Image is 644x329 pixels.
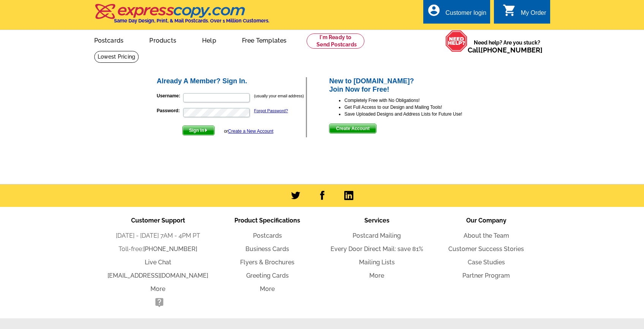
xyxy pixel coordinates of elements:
[143,245,197,253] a: [PHONE_NUMBER]
[94,9,269,24] a: Same Day Design, Print, & Mail Postcards. Over 1 Million Customers.
[182,126,215,135] button: Sign In
[157,92,182,99] label: Username:
[503,8,546,18] a: shopping_cart My Order
[114,18,269,24] h4: Same Day Design, Print, & Mail Postcards. Over 1 Million Customers.
[108,272,208,279] a: [EMAIL_ADDRESS][DOMAIN_NAME]
[344,111,488,118] li: Save Uploaded Designs and Address Lists for Future Use!
[503,3,516,17] i: shopping_cart
[359,259,395,266] a: Mailing Lists
[240,259,294,266] a: Flyers & Brochures
[464,232,509,239] a: About the Team
[353,232,401,239] a: Postcard Mailing
[445,10,486,20] div: Customer login
[157,77,306,86] h2: Already A Member? Sign In.
[369,272,384,279] a: More
[344,97,488,104] li: Completely Free with No Obligations!
[329,124,376,133] span: Create Account
[157,107,182,114] label: Password:
[468,39,546,54] span: Need help? Are you stuck?
[427,8,486,18] a: account_circle Customer login
[329,124,376,134] button: Create Account
[82,31,136,49] a: Postcards
[329,77,488,94] h2: New to [DOMAIN_NAME]? Join Now for Free!
[521,10,546,20] div: My Order
[466,217,506,224] span: Our Company
[254,94,304,98] small: (usually your email address)
[331,245,423,253] a: Every Door Direct Mail: save 81%
[190,31,228,49] a: Help
[103,231,213,240] li: [DATE] - [DATE] 7AM - 4PM PT
[224,128,273,135] div: or
[260,285,275,292] a: More
[468,259,505,266] a: Case Studies
[468,46,543,54] span: Call
[145,259,171,266] a: Live Chat
[103,245,213,254] li: Toll-free:
[245,245,289,253] a: Business Cards
[445,30,468,52] img: help
[427,3,441,17] i: account_circle
[137,31,188,49] a: Products
[234,217,300,224] span: Product Specifications
[344,104,488,111] li: Get Full Access to our Design and Mailing Tools!
[254,108,288,113] a: Forgot Password?
[183,126,214,135] span: Sign In
[150,285,165,292] a: More
[131,217,185,224] span: Customer Support
[448,245,524,253] a: Customer Success Stories
[204,129,208,132] img: button-next-arrow-white.png
[462,272,510,279] a: Partner Program
[364,217,389,224] span: Services
[230,31,299,49] a: Free Templates
[246,272,289,279] a: Greeting Cards
[481,46,543,54] a: [PHONE_NUMBER]
[253,232,282,239] a: Postcards
[228,129,273,134] a: Create a New Account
